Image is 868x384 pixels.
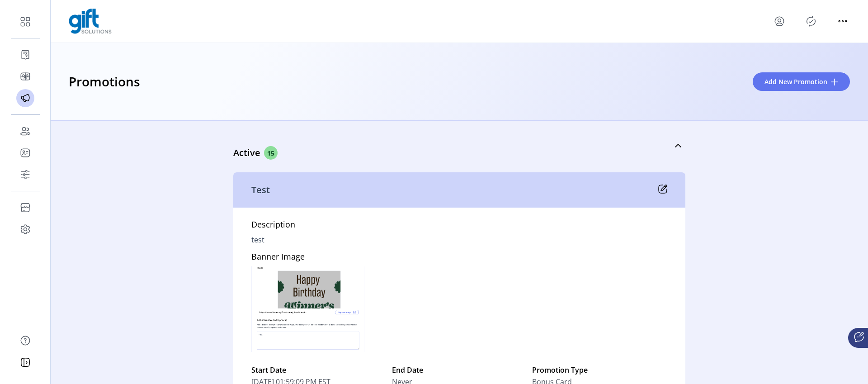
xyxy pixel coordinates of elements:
[251,183,270,197] p: Test
[251,218,295,234] h5: Description
[251,251,364,266] h5: Banner Image
[69,9,112,34] img: logo
[532,365,667,375] label: Promotion Type
[233,146,264,160] p: Active
[251,234,264,245] p: test
[753,72,850,91] button: Add New Promotion
[251,365,387,375] label: Start Date
[251,266,364,352] img: 8cecc437-8e23-4f00-adea-2f47db6ac314.png
[772,14,787,28] button: menu
[233,126,685,165] a: Active15
[835,14,850,28] button: menu
[392,365,527,375] label: End Date
[764,77,827,86] span: Add New Promotion
[264,146,278,160] span: 15
[804,14,818,28] button: Publisher Panel
[69,72,140,92] h3: Promotions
